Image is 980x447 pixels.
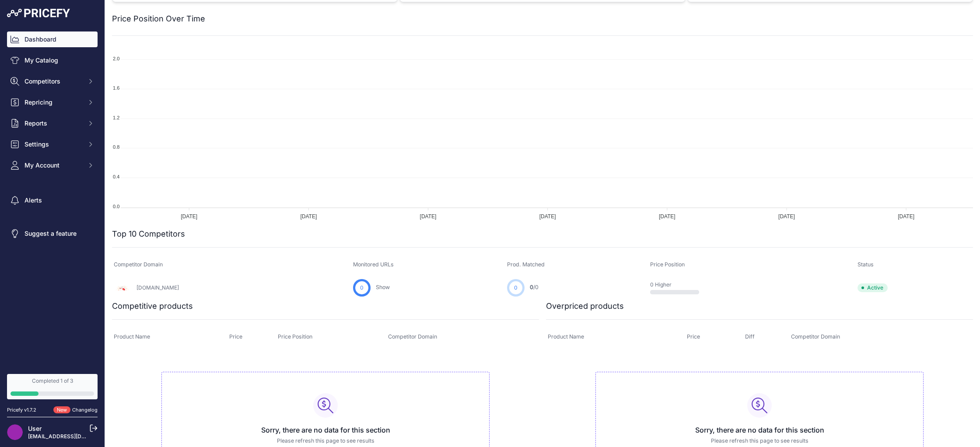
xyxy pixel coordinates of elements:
span: Reports [24,119,82,128]
a: [DOMAIN_NAME] [136,284,179,291]
tspan: [DATE] [898,213,914,220]
span: Status [857,261,874,268]
a: Completed 1 of 3 [7,374,98,399]
tspan: 2.0 [113,56,119,61]
span: Monitored URLs [353,261,394,268]
span: Price [229,333,242,340]
button: My Account [7,157,98,173]
a: Suggest a feature [7,226,98,241]
img: Pricefy Logo [7,9,70,17]
a: [EMAIL_ADDRESS][DOMAIN_NAME] [28,433,119,440]
tspan: 0.0 [113,204,119,209]
span: Product Name [548,333,584,340]
tspan: [DATE] [659,213,675,220]
a: Changelog [72,407,98,413]
span: Diff [745,333,755,340]
h3: Sorry, there are no data for this section [169,425,482,435]
span: Prod. Matched [507,261,545,268]
p: Please refresh this page to see results [603,437,916,445]
span: Product Name [114,333,150,340]
button: Competitors [7,73,98,89]
span: Price Position [278,333,312,340]
p: Please refresh this page to see results [169,437,482,445]
span: Competitor Domain [388,333,437,340]
span: 0 [514,284,518,292]
a: Alerts [7,192,98,208]
h2: Top 10 Competitors [112,228,185,240]
a: 0/0 [530,284,539,290]
div: Completed 1 of 3 [10,377,94,384]
span: Competitor Domain [114,261,163,268]
span: Price [687,333,700,340]
span: New [53,406,70,414]
a: Show [376,284,390,290]
tspan: [DATE] [778,213,795,220]
button: Settings [7,136,98,152]
tspan: [DATE] [539,213,556,220]
h2: Price Position Over Time [112,13,205,25]
a: Dashboard [7,31,98,47]
span: Repricing [24,98,82,107]
tspan: 1.2 [113,115,119,120]
tspan: [DATE] [181,213,197,220]
tspan: 1.6 [113,85,119,91]
a: My Catalog [7,52,98,68]
button: Reports [7,115,98,131]
span: 0 [530,284,533,290]
tspan: [DATE] [420,213,437,220]
h3: Sorry, there are no data for this section [603,425,916,435]
tspan: 0.4 [113,174,119,179]
span: Active [857,283,888,292]
a: User [28,425,42,432]
span: Settings [24,140,82,149]
span: 0 [360,284,364,292]
h2: Overpriced products [546,300,624,312]
tspan: [DATE] [300,213,317,220]
span: Price Position [650,261,685,268]
span: My Account [24,161,82,170]
nav: Sidebar [7,31,98,363]
h2: Competitive products [112,300,193,312]
span: Competitors [24,77,82,86]
div: Pricefy v1.7.2 [7,406,36,414]
tspan: 0.8 [113,144,119,150]
p: 0 Higher [650,281,706,288]
button: Repricing [7,94,98,110]
span: Competitor Domain [791,333,840,340]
